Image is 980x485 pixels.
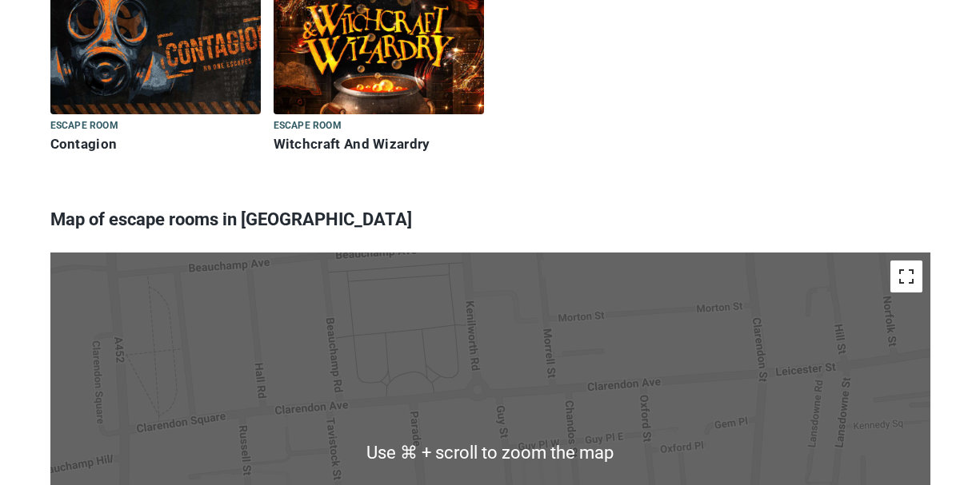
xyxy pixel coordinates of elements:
span: Escape room [274,117,342,135]
h6: Witchcraft And Wizardry [274,136,484,153]
h3: Map of escape rooms in [GEOGRAPHIC_DATA] [50,199,930,241]
span: Escape room [50,117,118,135]
h6: Contagion [50,136,261,153]
button: Toggle fullscreen view [890,260,922,292]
